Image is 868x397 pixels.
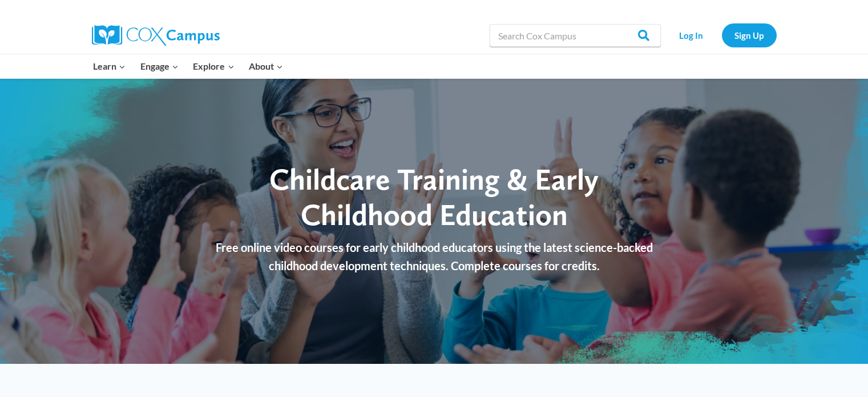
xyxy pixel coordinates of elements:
[193,59,234,74] span: Explore
[667,23,716,47] a: Log In
[722,23,777,47] a: Sign Up
[249,59,283,74] span: About
[269,161,599,232] span: Childcare Training & Early Childhood Education
[92,25,220,46] img: Cox Campus
[93,59,126,74] span: Learn
[86,54,290,78] nav: Primary Navigation
[667,23,777,47] nav: Secondary Navigation
[490,24,661,47] input: Search Cox Campus
[203,238,665,275] p: Free online video courses for early childhood educators using the latest science-backed childhood...
[140,59,179,74] span: Engage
